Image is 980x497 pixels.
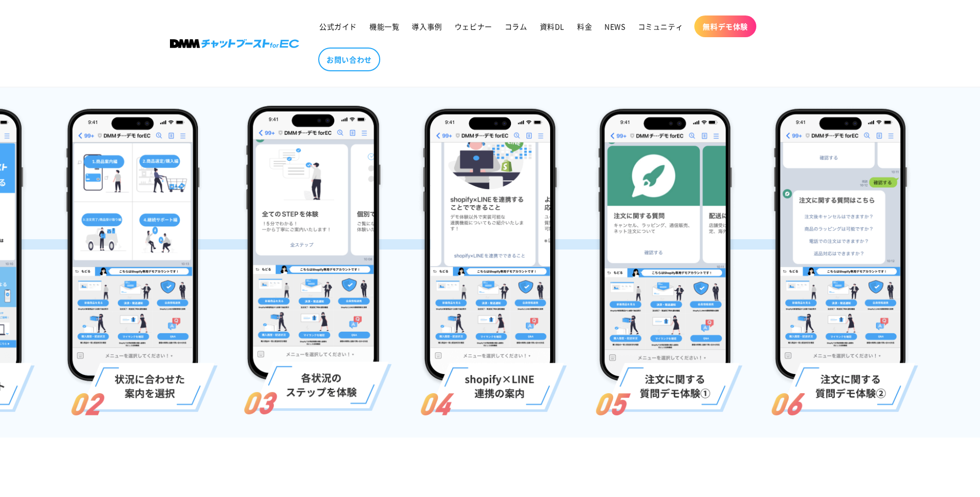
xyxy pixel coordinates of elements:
img: 注文に関する質問デモ体験① [589,101,742,415]
span: 無料デモ体験 [703,22,748,31]
span: 機能一覧 [369,22,399,31]
img: 株式会社DMM Boost [170,39,299,48]
span: 導入事例 [412,22,442,31]
span: 公式ガイド [319,22,357,31]
a: コミュニティ [632,15,690,37]
span: コミュニティ [638,22,683,31]
a: 導入事例 [406,15,448,37]
img: 状況に合わせた案内を選択 [57,101,217,415]
a: ウェビナー [448,15,499,37]
a: 無料デモ体験 [694,15,756,37]
a: 機能一覧 [363,15,406,37]
img: 注文に関する質問デモ体験② [765,101,918,415]
a: お問い合わせ [318,48,380,71]
span: NEWS [604,22,625,31]
a: 公式ガイド [313,15,363,37]
span: お問い合わせ [326,55,372,64]
a: コラム [499,15,534,37]
span: 資料DL [540,22,565,31]
a: NEWS [598,15,631,37]
span: 料金 [577,22,592,31]
span: コラム [505,22,527,31]
img: shopify×LINE連携の案内 [414,101,567,415]
img: 各状況のステップを体験 [240,101,392,415]
span: ウェビナー [455,22,492,31]
a: 料金 [571,15,598,37]
a: 資料DL [534,15,571,37]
